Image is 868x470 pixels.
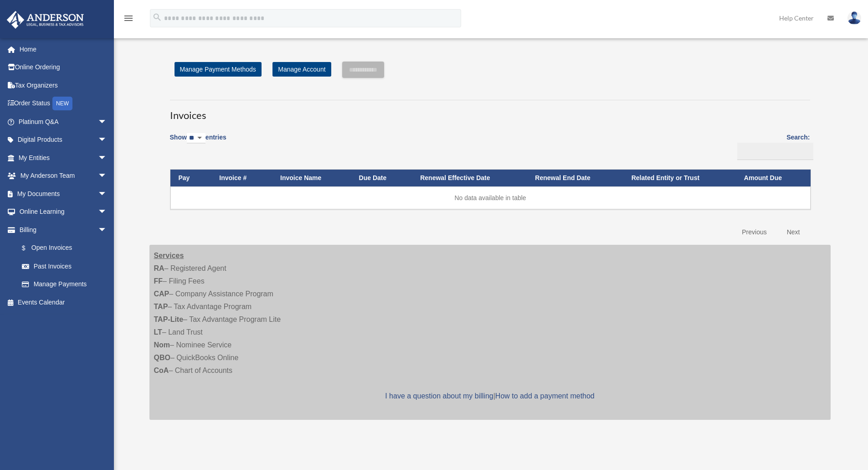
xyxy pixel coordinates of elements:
i: search [152,12,162,22]
strong: Services [154,252,184,259]
a: My Documentsarrow_drop_down [6,185,121,203]
a: $Open Invoices [13,239,112,258]
strong: TAP [154,303,168,310]
th: Renewal End Date: activate to sort column ascending [527,170,623,186]
a: Digital Productsarrow_drop_down [6,131,121,149]
a: My Entitiesarrow_drop_down [6,149,121,167]
img: User Pic [847,11,861,25]
a: Online Learningarrow_drop_down [6,203,121,221]
span: arrow_drop_down [98,131,116,150]
h3: Invoices [170,100,810,123]
input: Search: [737,143,813,160]
div: NEW [52,97,72,110]
th: Invoice #: activate to sort column ascending [211,170,272,186]
span: $ [27,243,31,254]
select: Showentries [187,133,205,144]
strong: QBO [154,354,170,362]
strong: CoA [154,367,169,374]
a: My Anderson Teamarrow_drop_down [6,167,121,185]
a: Manage Account [272,62,331,77]
strong: LT [154,328,162,336]
a: Manage Payment Methods [175,62,262,77]
label: Search: [734,132,810,160]
a: Next [780,223,807,242]
p: | [154,390,826,403]
a: How to add a payment method [495,392,595,400]
th: Due Date: activate to sort column ascending [351,170,412,186]
a: Previous [735,223,773,242]
span: arrow_drop_down [98,149,116,167]
div: – Registered Agent – Filing Fees – Company Assistance Program – Tax Advantage Program – Tax Advan... [149,245,831,420]
a: Billingarrow_drop_down [6,221,116,239]
a: Platinum Q&Aarrow_drop_down [6,113,121,131]
a: Manage Payments [13,275,116,294]
a: menu [123,16,134,24]
span: arrow_drop_down [98,203,116,222]
td: No data available in table [170,186,811,209]
label: Show entries [170,132,226,153]
span: arrow_drop_down [98,167,116,186]
strong: Nom [154,341,170,349]
a: Online Ordering [6,58,121,77]
a: Tax Organizers [6,76,121,94]
th: Invoice Name: activate to sort column ascending [272,170,351,186]
strong: RA [154,264,164,272]
span: arrow_drop_down [98,221,116,239]
span: arrow_drop_down [98,185,116,203]
i: menu [123,13,134,24]
th: Amount Due: activate to sort column ascending [736,170,811,186]
strong: CAP [154,290,169,298]
a: Events Calendar [6,293,121,311]
img: Anderson Advisors Platinum Portal [4,11,87,29]
span: arrow_drop_down [98,113,116,131]
strong: TAP-Lite [154,315,184,323]
th: Pay: activate to sort column descending [170,170,211,186]
a: Home [6,40,121,58]
a: Past Invoices [13,257,116,275]
th: Renewal Effective Date: activate to sort column ascending [412,170,527,186]
th: Related Entity or Trust: activate to sort column ascending [623,170,736,186]
a: I have a question about my billing [385,392,493,400]
strong: FF [154,277,163,285]
a: Order StatusNEW [6,94,121,113]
